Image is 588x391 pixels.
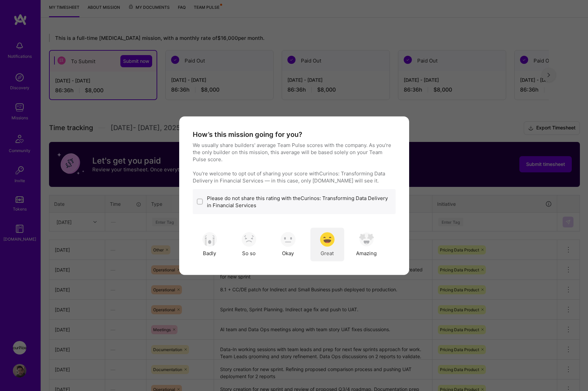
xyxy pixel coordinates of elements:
img: soso [281,232,296,247]
span: Okay [282,250,294,257]
img: soso [359,232,374,247]
div: modal [179,116,409,275]
span: So so [242,250,256,257]
label: Please do not share this rating with the Curinos: Transforming Data Delivery in Financial Services [207,194,392,209]
span: Great [321,250,334,257]
h4: How’s this mission going for you? [193,130,302,139]
p: We usually share builders' average Team Pulse scores with the company. As you're the only builder... [193,141,396,184]
img: soso [320,232,335,247]
span: Amazing [356,250,377,257]
img: soso [202,232,217,247]
span: Badly [203,250,216,257]
img: soso [241,232,256,247]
